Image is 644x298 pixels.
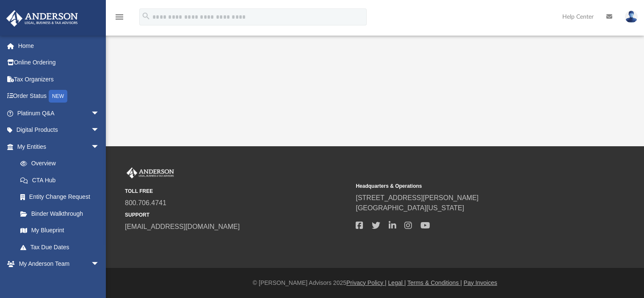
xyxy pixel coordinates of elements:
small: Headquarters & Operations [356,182,580,190]
div: NEW [49,90,67,103]
i: menu [114,12,124,22]
a: Privacy Policy | [346,279,387,286]
img: Anderson Advisors Platinum Portal [125,167,176,178]
a: Online Ordering [6,54,112,71]
i: search [141,11,151,21]
a: Legal | [388,279,406,286]
img: Anderson Advisors Platinum Portal [4,10,80,27]
a: 800.706.4741 [125,199,166,206]
img: User Pic [625,11,638,23]
a: [STREET_ADDRESS][PERSON_NAME] [356,194,478,201]
span: arrow_drop_down [91,122,108,139]
a: Pay Invoices [464,279,497,286]
a: Terms & Conditions | [407,279,462,286]
div: © [PERSON_NAME] Advisors 2025 [106,279,644,287]
a: Tax Organizers [6,71,112,88]
span: arrow_drop_down [91,256,108,273]
a: My Anderson Teamarrow_drop_down [6,256,108,273]
a: My Entitiesarrow_drop_down [6,138,112,155]
small: SUPPORT [125,211,350,219]
a: Order StatusNEW [6,88,112,105]
small: TOLL FREE [125,187,350,195]
a: menu [114,16,124,22]
a: Binder Walkthrough [12,205,112,222]
a: [GEOGRAPHIC_DATA][US_STATE] [356,204,464,212]
a: [EMAIL_ADDRESS][DOMAIN_NAME] [125,223,240,230]
a: My Blueprint [12,222,108,239]
a: CTA Hub [12,172,112,189]
a: Overview [12,155,112,172]
span: arrow_drop_down [91,138,108,156]
a: Entity Change Request [12,189,112,206]
a: Platinum Q&Aarrow_drop_down [6,105,112,122]
a: Home [6,37,112,54]
span: arrow_drop_down [91,105,108,122]
a: Digital Productsarrow_drop_down [6,122,112,139]
a: Tax Due Dates [12,239,112,256]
